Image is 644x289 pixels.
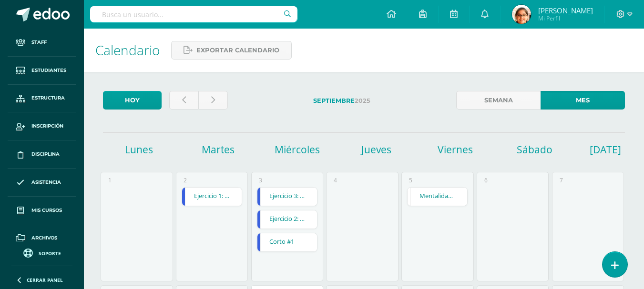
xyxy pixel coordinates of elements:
[196,41,279,59] span: Exportar calendario
[538,6,593,15] span: [PERSON_NAME]
[31,234,57,242] span: Archivos
[108,176,112,184] div: 1
[8,197,76,225] a: Mis cursos
[257,210,317,229] div: Ejercicio 2: Libro Balance de Saldos | Tarea
[257,233,317,252] div: Corto #1 | Tarea
[103,91,162,110] a: Hoy
[95,41,160,59] span: Calendario
[259,143,336,156] h1: Miércoles
[182,187,242,206] div: Ejercicio 1: Libro de Balance de Saldos | Tarea
[257,188,317,206] a: Ejercicio 3: Libro de Balances
[541,91,625,110] a: Mes
[31,122,63,130] span: Inscripción
[418,143,494,156] h1: Viernes
[8,169,76,197] a: Asistencia
[27,277,63,283] span: Cerrar panel
[184,176,187,184] div: 2
[171,41,292,60] a: Exportar calendario
[31,207,62,214] span: Mis cursos
[484,176,488,184] div: 6
[31,67,66,74] span: Estudiantes
[590,143,602,156] h1: [DATE]
[8,224,76,252] a: Archivos
[538,14,593,22] span: Mi Perfil
[257,233,317,251] a: Corto #1
[31,150,60,158] span: Disciplina
[259,176,262,184] div: 3
[8,57,76,85] a: Estudiantes
[31,179,61,186] span: Asistencia
[456,91,541,110] a: Semana
[39,250,61,257] span: Soporte
[497,143,573,156] h1: Sábado
[8,85,76,113] a: Estructura
[560,176,563,184] div: 7
[8,140,76,169] a: Disciplina
[512,5,531,24] img: 83dcd1ae463a5068b4a108754592b4a9.png
[8,29,76,57] a: Staff
[101,143,177,156] h1: Lunes
[408,188,467,206] a: Mentalidad - Arquitectura de Mi Destino
[334,176,337,184] div: 4
[31,39,47,46] span: Staff
[407,187,468,206] div: Mentalidad - Arquitectura de Mi Destino | Tarea
[235,91,449,110] label: 2025
[338,143,415,156] h1: Jueves
[409,176,412,184] div: 5
[182,188,242,206] a: Ejercicio 1: Libro de Balance de Saldos
[31,94,65,102] span: Estructura
[180,143,256,156] h1: Martes
[257,210,317,229] a: Ejercicio 2: Libro Balance de Saldos
[313,97,355,104] strong: Septiembre
[11,246,72,259] a: Soporte
[8,112,76,140] a: Inscripción
[90,6,297,22] input: Busca un usuario...
[257,187,317,206] div: Ejercicio 3: Libro de Balances | Tarea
